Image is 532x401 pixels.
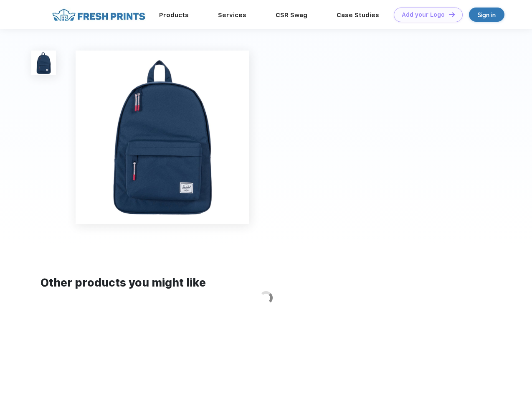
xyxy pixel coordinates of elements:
[50,8,148,22] img: fo%20logo%202.webp
[469,8,504,22] a: Sign in
[478,10,496,20] div: Sign in
[76,51,249,224] img: func=resize&h=640
[41,275,491,291] div: Other products you might like
[31,51,56,75] img: func=resize&h=100
[449,12,455,17] img: DT
[402,11,445,18] div: Add your Logo
[159,11,189,19] a: Products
